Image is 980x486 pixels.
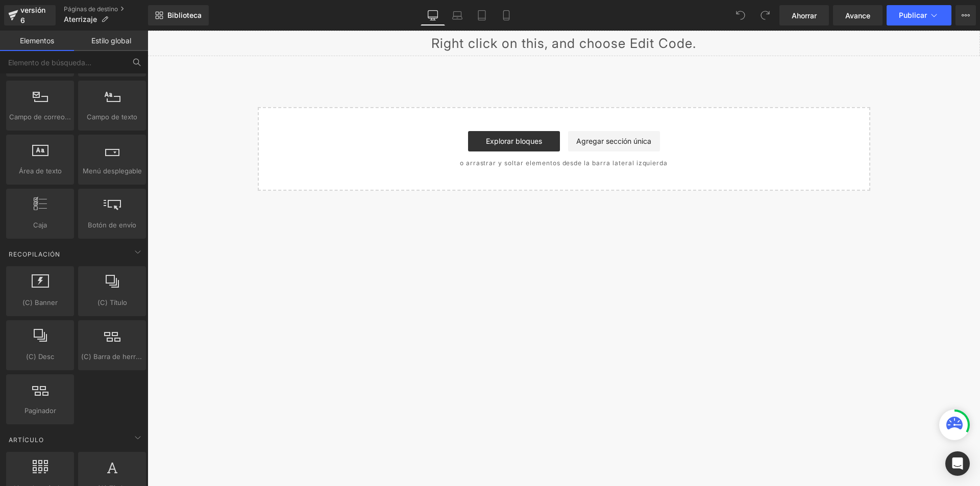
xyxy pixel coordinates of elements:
[955,5,976,25] button: Más
[26,352,54,361] font: (C) Desc
[4,5,56,25] a: versión 6
[22,298,58,306] font: (C) Banner
[167,11,202,19] font: Biblioteca
[24,406,56,415] font: Paginador
[421,5,445,25] a: De oficina
[87,113,137,121] font: Campo de texto
[792,11,817,20] font: Ahorrar
[833,5,883,25] a: Avance
[899,11,927,19] font: Publicar
[9,250,60,258] font: Recopilación
[945,451,970,476] div: Abrir Intercom Messenger
[9,436,44,444] font: Artículo
[338,106,395,115] font: Explorar bloques
[730,5,751,25] button: Deshacer
[91,36,131,45] font: Estilo global
[64,5,118,13] font: Páginas de destino
[148,5,209,25] a: Nueva Biblioteca
[9,113,102,121] font: Campo de correo electrónico
[19,167,62,175] font: Área de texto
[321,100,412,121] a: Explorar bloques
[64,15,97,23] font: Aterrizaje
[429,106,504,115] font: Agregar sección única
[83,167,142,175] font: Menú desplegable
[64,5,148,13] a: Páginas de destino
[88,221,136,229] font: Botón de envío
[312,129,520,136] font: o arrastrar y soltar elementos desde la barra lateral izquierda
[887,5,951,25] button: Publicar
[81,352,164,361] font: (C) Barra de herramientas
[470,5,494,25] a: Tableta
[845,11,870,20] font: Avance
[33,221,47,229] font: Caja
[494,5,519,25] a: Móvil
[20,6,45,24] font: versión 6
[445,5,470,25] a: Computadora portátil
[97,298,127,306] font: (C) Título
[20,36,54,45] font: Elementos
[421,100,512,121] a: Agregar sección única
[755,5,775,25] button: Rehacer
